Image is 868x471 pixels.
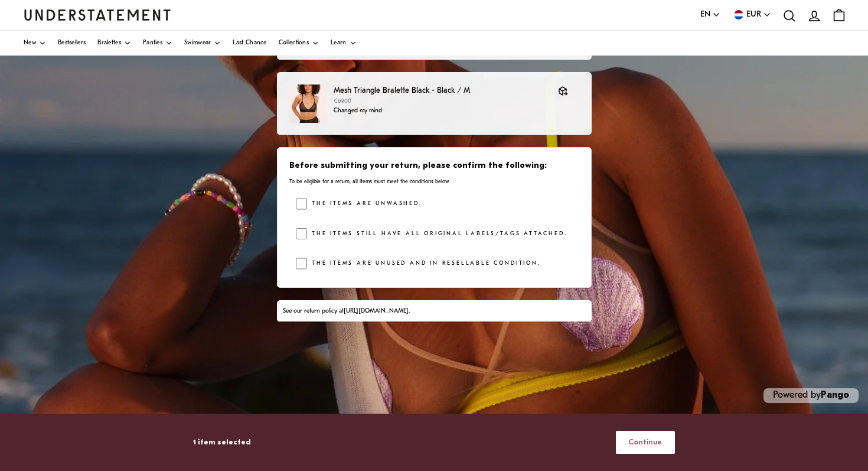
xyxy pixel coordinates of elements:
span: Bestsellers [58,40,86,46]
p: €69.00 [334,97,546,106]
a: Pango [821,391,849,400]
label: The items are unwashed. [307,198,422,210]
a: Understatement Homepage [24,9,171,20]
a: Bralettes [97,31,131,56]
a: Panties [143,31,172,56]
p: Mesh Triangle Bralette Black - Black / M [334,85,546,97]
p: Powered by [763,388,859,403]
span: EN [700,8,710,21]
a: Swimwear [184,31,221,56]
span: Panties [143,40,162,46]
label: The items still have all original labels/tags attached. [307,228,567,240]
div: See our return policy at . [283,307,585,316]
a: [URL][DOMAIN_NAME] [344,308,409,314]
p: To be eligible for a return, all items must meet the conditions below. [289,178,578,186]
a: Learn [331,31,357,56]
span: New [24,40,36,46]
a: Bestsellers [58,31,86,56]
p: Changed my mind [334,106,546,116]
span: Swimwear [184,40,211,46]
img: 17_808531d1-b7fc-4449-bb0d-7f44d7a5116d.jpg [289,85,327,123]
span: EUR [746,8,761,21]
span: Last Chance [233,40,266,46]
span: Learn [331,40,347,46]
button: EUR [732,8,771,21]
a: Collections [279,31,319,56]
a: Last Chance [233,31,266,56]
h3: Before submitting your return, please confirm the following: [289,160,578,172]
label: The items are unused and in resellable condition. [307,258,540,269]
button: EN [700,8,720,21]
span: Collections [279,40,309,46]
span: Bralettes [97,40,121,46]
a: New [24,31,46,56]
